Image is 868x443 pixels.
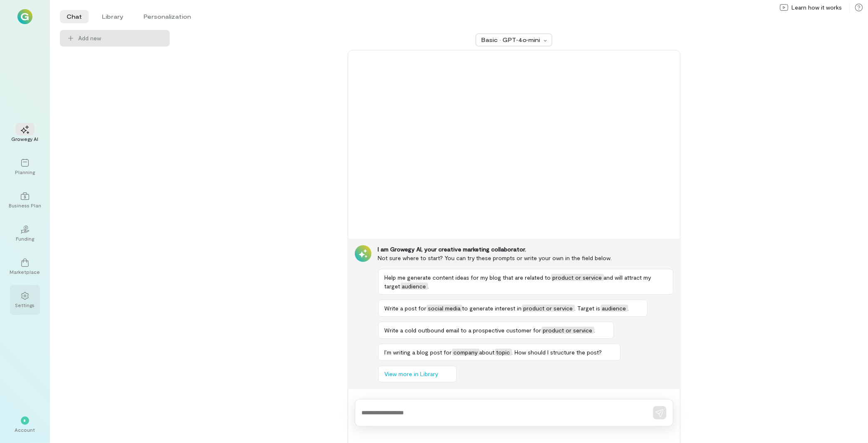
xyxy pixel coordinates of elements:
button: Write a cold outbound email to a prospective customer forproduct or service. [378,322,614,339]
div: *Account [10,410,40,440]
li: Personalization [137,10,198,23]
span: company [452,349,480,356]
span: and will attract my target [385,274,651,290]
div: Business Plan [9,202,41,209]
span: topic [495,349,512,356]
span: . Target is [575,305,601,312]
span: Write a post for [385,305,427,312]
a: Marketplace [10,252,40,282]
span: I’m writing a blog post for [385,349,452,356]
div: Basic · GPT‑4o‑mini [481,36,541,44]
span: Help me generate content ideas for my blog that are related to [385,274,551,281]
span: Write a cold outbound email to a prospective customer for [385,327,542,334]
span: . [428,283,429,290]
a: Planning [10,152,40,182]
a: Settings [10,285,40,315]
span: about [480,349,495,356]
div: Funding [16,235,34,242]
button: View more in Library [378,366,457,382]
a: Business Plan [10,185,40,215]
span: . How should I structure the post? [512,349,602,356]
li: Chat [60,10,89,23]
div: Not sure where to start? You can try these prompts or write your own in the field below. [378,253,673,262]
button: Help me generate content ideas for my blog that are related toproduct or serviceand will attract ... [378,269,673,295]
span: audience [601,305,628,312]
div: Marketplace [10,268,40,275]
a: Growegy AI [10,119,40,149]
button: I’m writing a blog post forcompanyabouttopic. How should I structure the post? [378,344,621,361]
span: social media [427,305,462,312]
span: product or service [522,305,575,312]
span: View more in Library [385,370,438,378]
div: Planning [15,169,35,175]
span: . [594,327,596,334]
div: Growegy AI [12,135,39,142]
div: Settings [15,302,35,308]
span: product or service [542,327,594,334]
span: Add new [78,34,163,42]
span: to generate interest in [462,305,522,312]
span: Learn how it works [791,3,842,12]
a: Funding [10,219,40,249]
span: product or service [551,274,604,281]
button: Write a post forsocial mediato generate interest inproduct or service. Target isaudience. [378,300,648,317]
div: I am Growegy AI, your creative marketing collaborator. [378,245,673,253]
span: . [628,305,629,312]
span: audience [401,283,428,290]
div: Account [15,426,35,433]
li: Library [95,10,130,23]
